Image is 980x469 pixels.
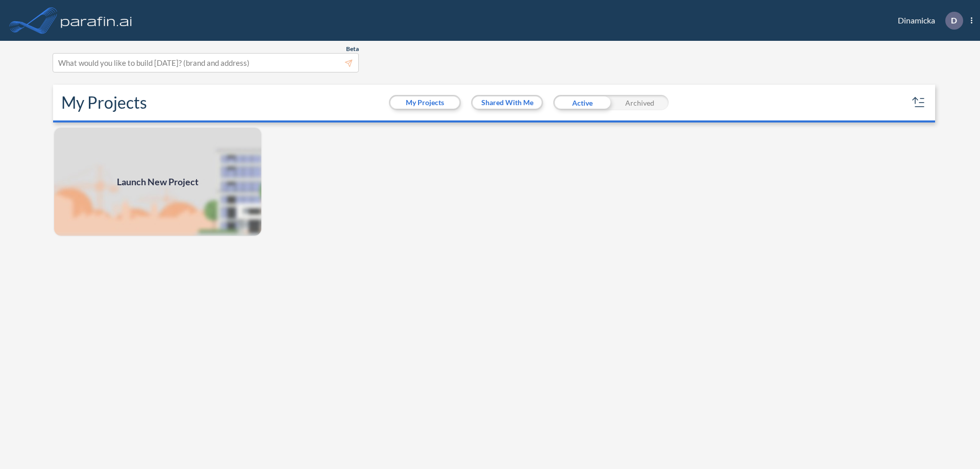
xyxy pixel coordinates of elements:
[951,16,957,25] p: D
[61,93,147,112] h2: My Projects
[553,95,611,110] div: Active
[117,175,199,189] span: Launch New Project
[390,96,459,109] button: My Projects
[473,96,542,109] button: Shared With Me
[346,45,359,53] span: Beta
[911,94,927,111] button: sort
[59,10,134,31] img: logo
[883,12,972,30] div: Dinamicka
[53,127,262,237] img: add
[611,95,669,110] div: Archived
[53,127,262,237] a: Launch New Project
